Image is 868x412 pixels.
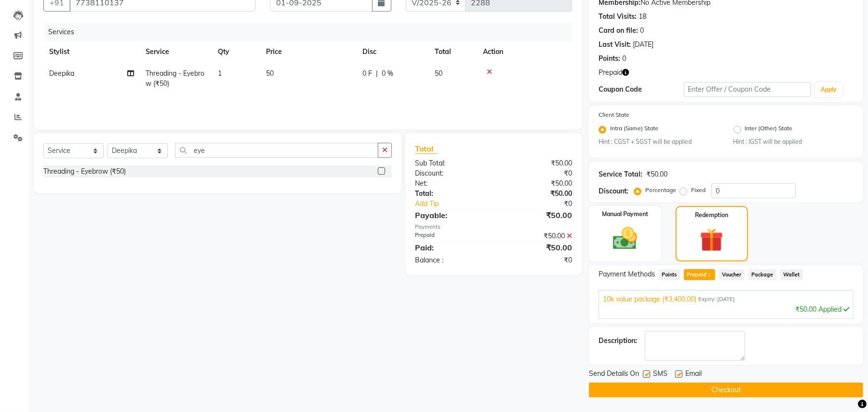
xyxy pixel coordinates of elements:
[494,242,579,253] div: ₹50.00
[408,209,494,221] div: Payable:
[605,224,645,252] img: _cash.svg
[599,110,629,119] label: Client State
[719,269,745,280] span: Voucher
[508,199,579,209] div: ₹0
[599,40,631,50] div: Last Visit:
[175,143,378,158] input: Search or Scan
[140,41,212,63] th: Service
[429,41,477,63] th: Total
[645,186,676,194] label: Percentage
[691,186,706,194] label: Fixed
[622,54,626,64] div: 0
[603,294,696,304] span: 10k value package (₹3,400.00)
[408,242,494,253] div: Paid:
[589,369,639,381] span: Send Details On
[599,12,637,22] div: Total Visits:
[494,209,579,221] div: ₹50.00
[599,137,719,146] small: Hint : CGST + SGST will be applied
[44,23,579,41] div: Services
[589,383,863,398] button: Checkout
[357,41,429,63] th: Disc
[494,255,579,265] div: ₹0
[494,179,579,189] div: ₹50.00
[477,41,572,63] th: Action
[266,69,274,78] span: 50
[415,144,437,154] span: Total
[146,69,204,88] span: Threading - Eyebrow (₹50)
[633,40,654,50] div: [DATE]
[415,223,572,231] div: Payments
[748,269,776,280] span: Package
[639,12,646,22] div: 18
[435,69,442,78] span: 50
[646,169,668,179] div: ₹50.00
[707,273,712,278] span: 1
[685,369,702,381] span: Email
[408,158,494,168] div: Sub Total:
[43,166,126,177] div: Threading - Eyebrow (₹50)
[695,211,728,220] label: Redemption
[376,69,378,79] span: |
[780,269,803,280] span: Wallet
[684,269,715,280] span: Prepaid
[408,179,494,189] div: Net:
[408,199,508,209] a: Add Tip
[599,54,620,64] div: Points:
[734,137,854,146] small: Hint : IGST will be applied
[745,124,793,136] label: Inter (Other) State
[603,304,849,315] div: ₹50.00 Applied
[659,269,680,280] span: Points
[610,124,658,136] label: Intra (Same) State
[602,210,648,219] label: Manual Payment
[599,269,655,279] span: Payment Methods
[408,255,494,265] div: Balance :
[212,41,260,63] th: Qty
[599,169,642,179] div: Service Total:
[693,225,731,255] img: _gift.svg
[494,158,579,168] div: ₹50.00
[218,69,222,78] span: 1
[382,69,393,79] span: 0 %
[260,41,357,63] th: Price
[408,168,494,179] div: Discount:
[408,189,494,199] div: Total:
[599,68,622,78] span: Prepaid
[653,369,668,381] span: SMS
[599,336,637,346] div: Description:
[698,295,735,303] span: Expiry: [DATE]
[43,41,140,63] th: Stylist
[599,186,628,196] div: Discount:
[815,82,842,97] button: Apply
[494,189,579,199] div: ₹50.00
[494,168,579,179] div: ₹0
[494,231,579,241] div: ₹50.00
[49,69,74,78] span: Deepika
[599,84,683,95] div: Coupon Code
[684,82,811,97] input: Enter Offer / Coupon Code
[408,231,494,241] div: Prepaid
[599,26,638,36] div: Card on file:
[640,26,644,36] div: 0
[362,69,372,79] span: 0 F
